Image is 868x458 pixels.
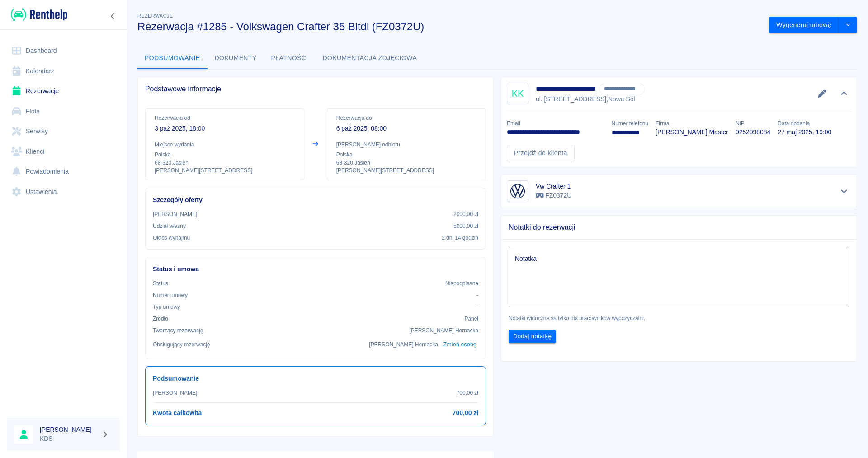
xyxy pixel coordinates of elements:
[476,291,478,299] p: -
[839,17,857,33] button: drop-down
[778,127,831,137] p: 27 maj 2025, 19:00
[155,124,295,133] p: 3 paź 2025, 18:00
[264,47,316,69] button: Płatności
[137,13,173,19] span: Rezerwacje
[509,182,527,200] img: Image
[153,389,197,397] p: [PERSON_NAME]
[153,264,478,274] h6: Status i umowa
[442,234,478,242] p: 2 dni 14 godzin
[11,7,67,22] img: Renthelp logo
[7,101,120,122] a: Flota
[137,20,762,33] h3: Rezerwacja #1285 - Volkswagen Crafter 35 Bitdi (FZ0372U)
[7,7,67,22] a: Renthelp logo
[137,47,208,69] button: Podsumowanie
[476,303,478,311] p: -
[155,159,295,167] p: 68-320 , Jasień
[155,151,295,159] p: Polska
[106,10,120,22] button: Zwiń nawigację
[465,315,479,323] p: Panel
[40,434,98,444] p: KDS
[453,408,478,418] h6: 700,00 zł
[453,222,478,230] p: 5000,00 zł
[536,182,571,191] h6: Vw Crafter 1
[336,167,476,175] p: [PERSON_NAME][STREET_ADDRESS]
[442,338,478,351] button: Zmień osobę
[656,127,728,137] p: [PERSON_NAME] Master
[153,210,197,218] p: [PERSON_NAME]
[7,182,120,202] a: Ustawienia
[509,330,556,344] button: Dodaj notatkę
[509,223,849,232] span: Notatki do rezerwacji
[153,279,168,288] p: Status
[336,151,476,159] p: Polska
[40,425,98,434] h6: [PERSON_NAME]
[837,87,852,100] button: Ukryj szczegóły
[336,124,476,133] p: 6 paź 2025, 08:00
[336,141,476,149] p: [PERSON_NAME] odbioru
[153,222,186,230] p: Udział własny
[507,83,528,104] div: KK
[153,234,190,242] p: Okres wynajmu
[736,119,770,127] p: NIP
[453,210,478,218] p: 2000,00 zł
[769,17,839,33] button: Wygeneruj umowę
[507,145,575,161] a: Przejdź do klienta
[507,119,604,127] p: Email
[155,114,295,122] p: Rezerwacja od
[155,167,295,175] p: [PERSON_NAME][STREET_ADDRESS]
[153,291,188,299] p: Numer umowy
[736,127,770,137] p: 9252098084
[153,326,203,335] p: Tworzący rezerwację
[409,326,478,335] p: [PERSON_NAME] Hernacka
[7,142,120,162] a: Klienci
[7,161,120,182] a: Powiadomienia
[7,121,120,142] a: Serwisy
[7,61,120,81] a: Kalendarz
[336,159,476,167] p: 68-320 , Jasień
[153,315,168,323] p: Żrodło
[837,185,852,198] button: Pokaż szczegóły
[316,47,425,69] button: Dokumentacja zdjęciowa
[445,279,478,288] p: Niepodpisana
[612,119,648,127] p: Numer telefonu
[7,81,120,101] a: Rezerwacje
[153,303,180,311] p: Typ umowy
[153,408,202,418] h6: Kwota całkowita
[153,340,210,349] p: Obsługujący rezerwację
[815,87,830,100] button: Edytuj dane
[145,85,486,94] span: Podstawowe informacje
[7,41,120,61] a: Dashboard
[369,340,438,349] p: [PERSON_NAME] Hernacka
[656,119,728,127] p: Firma
[778,119,831,127] p: Data dodania
[208,47,264,69] button: Dokumenty
[509,314,849,322] p: Notatki widoczne są tylko dla pracowników wypożyczalni.
[153,374,478,383] h6: Podsumowanie
[336,114,476,122] p: Rezerwacja do
[536,191,571,200] p: FZ0372U
[536,94,656,104] p: ul. [STREET_ADDRESS] , Nowa Sól
[457,389,478,397] p: 700,00 zł
[155,141,295,149] p: Miejsce wydania
[153,195,478,205] h6: Szczegóły oferty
